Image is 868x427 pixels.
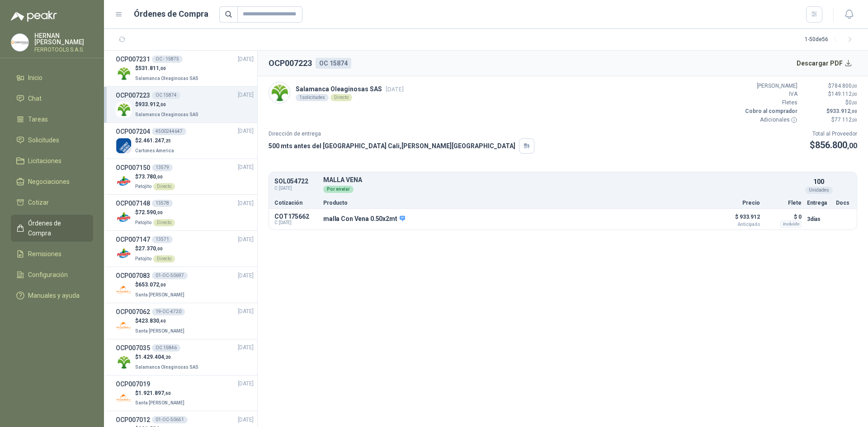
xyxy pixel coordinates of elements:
p: Adicionales [743,116,797,124]
p: $ [803,116,857,124]
a: OCP007035OC 15846[DATE] Company Logo$1.429.404,20Salamanca Oleaginosas SAS [116,343,254,371]
img: Company Logo [116,318,132,334]
span: Cotizar [28,197,49,207]
span: ,60 [164,391,171,396]
span: ,00 [852,92,857,97]
span: 1.429.404 [138,354,171,360]
span: [DATE] [238,380,254,388]
div: 1 solicitudes [296,94,329,101]
h3: OCP007204 [116,127,150,136]
span: [DATE] [238,343,254,352]
div: 13578 [152,200,173,207]
h3: OCP007147 [116,235,150,244]
span: Inicio [28,73,42,83]
h3: OCP007231 [116,54,150,64]
span: ,00 [159,282,166,287]
div: Por enviar [323,186,354,193]
p: Precio [715,200,760,206]
span: ,20 [164,355,171,360]
a: Remisiones [11,245,93,263]
img: Company Logo [116,138,132,154]
img: Logo peakr [11,11,57,22]
p: Cotización [274,200,318,206]
span: 73.780 [138,174,163,180]
span: 72.590 [138,209,163,216]
span: Solicitudes [28,135,59,145]
span: ,00 [850,109,857,114]
div: 1 - 50 de 56 [805,33,857,47]
span: Patojito [135,256,151,261]
span: 1.921.897 [138,390,171,396]
a: OCP0072044500244647[DATE] Company Logo$2.461.247,25Cartones America [116,127,254,155]
a: Tareas [11,111,93,128]
div: OC 15846 [152,344,180,352]
a: OCP007223OC 15874[DATE] Company Logo$933.912,00Salamanca Oleaginosas SAS [116,90,254,119]
img: Company Logo [116,102,132,117]
h3: OCP007150 [116,163,150,173]
div: OC 15874 [152,92,180,99]
a: OCP007019[DATE] Company Logo$1.921.897,60Santa [PERSON_NAME] [116,379,254,408]
span: Salamanca Oleaginosas SAS [135,76,198,81]
div: Directo [153,183,175,190]
p: $ [803,99,857,107]
a: OCP00714813578[DATE] Company Logo$72.590,00PatojitoDirecto [116,198,254,227]
span: 0 [849,99,857,106]
span: 2.461.247 [138,137,171,144]
span: [DATE] [238,91,254,99]
h2: OCP007223 [269,57,312,70]
p: Salamanca Oleaginosas SAS [296,84,404,94]
span: Salamanca Oleaginosas SAS [135,365,198,370]
h3: OCP007062 [116,307,150,317]
span: ,00 [852,100,857,105]
span: Tareas [28,114,48,124]
span: Cartones America [135,148,174,153]
p: Flete [765,200,802,206]
p: $ [803,82,857,90]
span: ,00 [156,210,163,215]
div: 19-OC-4720 [152,308,185,315]
p: $ [135,317,186,325]
span: 149.112 [831,91,857,97]
p: Fletes [743,99,797,107]
img: Company Logo [116,66,132,81]
span: [DATE] [238,235,254,244]
p: Docs [836,200,851,206]
a: Órdenes de Compra [11,215,93,242]
p: $ [135,244,175,253]
div: Unidades [805,187,833,194]
img: Company Logo [269,82,290,103]
span: Negociaciones [28,177,70,187]
span: [DATE] [238,163,254,172]
span: ,00 [159,66,166,71]
span: 933.912 [138,101,166,108]
p: $ [135,353,200,361]
span: Santa [PERSON_NAME] [135,400,184,405]
p: malla Con Vena 0.50x2mt [323,215,405,223]
span: 784.800 [831,83,857,89]
span: 423.830 [138,318,166,324]
a: Manuales y ayuda [11,287,93,304]
span: ,25 [164,138,171,143]
span: 531.811 [138,65,166,71]
p: IVA [743,90,797,99]
h3: OCP007083 [116,271,150,281]
span: [DATE] [238,199,254,208]
span: 933.912 [830,108,857,114]
a: Licitaciones [11,152,93,169]
p: $ [135,208,175,217]
p: Dirección de entrega [269,130,534,138]
p: $ [803,107,857,116]
span: 653.072 [138,282,166,288]
img: Company Logo [116,174,132,189]
span: Salamanca Oleaginosas SAS [135,112,198,117]
span: Anticipado [715,222,760,227]
p: [PERSON_NAME] [743,82,797,90]
span: ,00 [156,174,163,179]
div: 01-OC-50651 [152,416,188,423]
p: 3 días [807,214,830,225]
a: OCP00708301-OC-50697[DATE] Company Logo$653.072,00Santa [PERSON_NAME] [116,271,254,299]
p: $ [135,136,176,145]
span: C: [DATE] [274,220,318,225]
span: ,00 [156,246,163,251]
img: Company Logo [11,34,28,51]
